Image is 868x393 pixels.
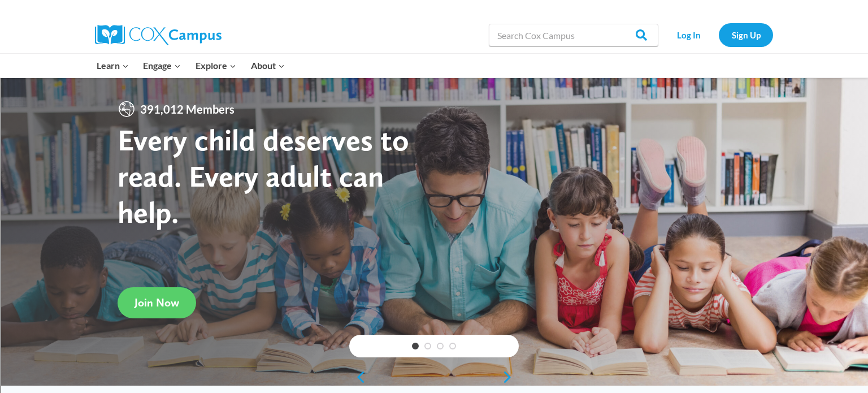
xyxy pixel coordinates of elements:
nav: Primary Navigation [89,54,292,77]
span: Explore [196,58,236,73]
span: Engage [143,58,181,73]
nav: Secondary Navigation [664,23,773,46]
span: Learn [97,58,129,73]
img: Cox Campus [95,25,222,45]
a: Sign Up [719,23,773,46]
a: Log In [664,23,713,46]
input: Search Cox Campus [489,24,658,46]
span: About [251,58,285,73]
